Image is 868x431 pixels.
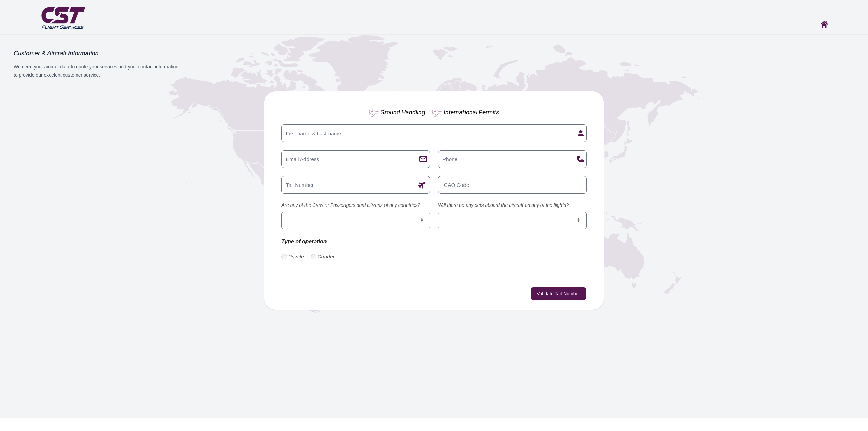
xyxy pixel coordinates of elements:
[531,287,586,300] button: Validate Tail Number
[820,21,828,28] img: Home
[439,155,460,163] label: Phone
[40,4,87,31] img: CST Flight Services logo
[439,181,472,189] label: ICAO Code
[283,130,344,137] label: First name & Last name
[283,155,322,163] label: Email Address
[288,253,304,261] label: Private
[318,253,335,261] label: Charter
[380,107,425,117] label: Ground Handling
[283,181,317,189] label: Tail Number
[281,202,430,209] label: Are any of the Crew or Passengers dual citizens of any countries?
[443,107,499,117] label: International Permits
[438,202,587,209] label: Will there be any pets aboard the aircraft on any of the flights?
[281,237,430,246] p: Type of operation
